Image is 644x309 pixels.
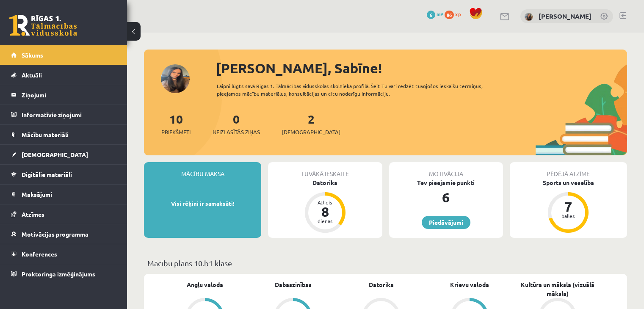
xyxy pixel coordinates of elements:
[268,178,382,234] a: Datorika Atlicis 8 dienas
[22,171,72,178] span: Digitālie materiāli
[144,162,261,178] div: Mācību maksa
[11,204,116,224] a: Atzīmes
[22,71,42,79] span: Aktuāli
[275,280,312,289] a: Dabaszinības
[161,128,191,136] span: Priekšmeti
[9,15,77,36] a: Rīgas 1. Tālmācības vidusskola
[22,131,69,138] span: Mācību materiāli
[268,178,382,187] div: Datorika
[445,11,465,17] a: 86 xp
[161,111,191,136] a: 10Priekšmeti
[11,105,116,124] a: Informatīvie ziņojumi
[268,162,382,178] div: Tuvākā ieskaite
[213,128,260,136] span: Neizlasītās ziņas
[11,85,116,105] a: Ziņojumi
[510,162,627,178] div: Pēdējā atzīme
[187,280,223,289] a: Angļu valoda
[216,58,627,78] div: [PERSON_NAME], Sabīne!
[282,111,340,136] a: 2[DEMOGRAPHIC_DATA]
[389,178,503,187] div: Tev pieejamie punkti
[11,244,116,264] a: Konferences
[22,85,116,105] legend: Ziņojumi
[437,11,443,17] span: mP
[147,257,624,269] p: Mācību plāns 10.b1 klase
[539,12,591,20] a: [PERSON_NAME]
[312,218,338,223] div: dienas
[11,65,116,85] a: Aktuāli
[148,199,257,208] p: Visi rēķini ir samaksāti!
[525,13,533,21] img: Sabīne Eiklone
[389,187,503,207] div: 6
[22,270,95,278] span: Proktoringa izmēģinājums
[450,280,489,289] a: Krievu valoda
[11,185,116,204] a: Maksājumi
[312,205,338,218] div: 8
[455,11,461,17] span: xp
[514,280,602,298] a: Kultūra un māksla (vizuālā māksla)
[11,125,116,144] a: Mācību materiāli
[556,200,581,213] div: 7
[22,51,43,59] span: Sākums
[22,230,88,238] span: Motivācijas programma
[422,216,470,229] a: Piedāvājumi
[427,11,435,19] span: 6
[217,82,507,97] div: Laipni lūgts savā Rīgas 1. Tālmācības vidusskolas skolnieka profilā. Šeit Tu vari redzēt tuvojošo...
[389,162,503,178] div: Motivācija
[22,105,116,124] legend: Informatīvie ziņojumi
[11,264,116,284] a: Proktoringa izmēģinājums
[282,128,340,136] span: [DEMOGRAPHIC_DATA]
[510,178,627,234] a: Sports un veselība 7 balles
[22,151,88,158] span: [DEMOGRAPHIC_DATA]
[22,250,57,258] span: Konferences
[312,200,338,205] div: Atlicis
[11,165,116,184] a: Digitālie materiāli
[445,11,454,19] span: 86
[22,210,44,218] span: Atzīmes
[556,213,581,218] div: balles
[427,11,443,17] a: 6 mP
[11,145,116,164] a: [DEMOGRAPHIC_DATA]
[369,280,394,289] a: Datorika
[213,111,260,136] a: 0Neizlasītās ziņas
[22,185,116,204] legend: Maksājumi
[510,178,627,187] div: Sports un veselība
[11,224,116,244] a: Motivācijas programma
[11,45,116,65] a: Sākums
